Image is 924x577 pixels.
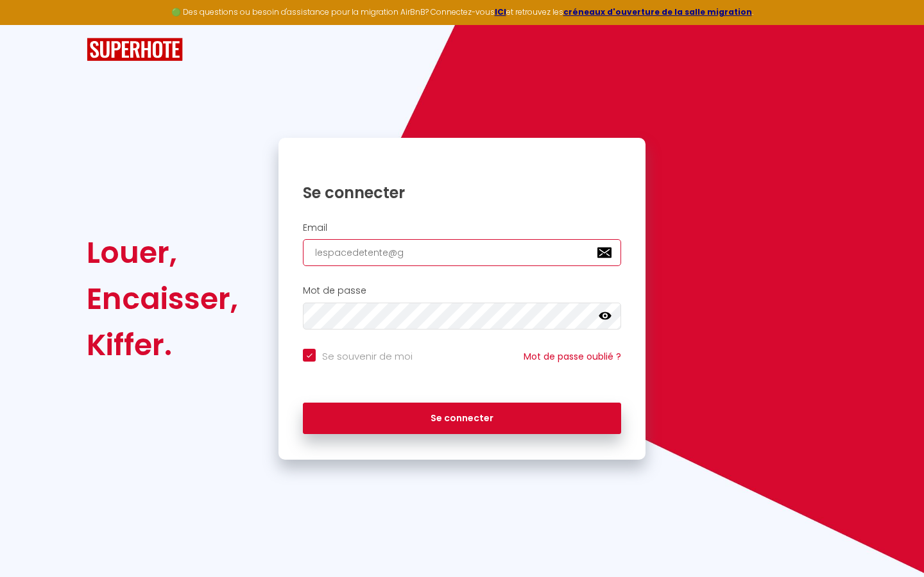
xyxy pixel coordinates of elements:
[303,239,621,266] input: Ton Email
[87,322,238,368] div: Kiffer.
[303,285,621,296] h2: Mot de passe
[87,38,183,62] img: SuperHote logo
[87,276,238,322] div: Encaisser,
[87,230,238,276] div: Louer,
[303,403,621,435] button: Se connecter
[495,6,506,17] a: ICI
[524,350,621,363] a: Mot de passe oublié ?
[303,183,621,203] h1: Se connecter
[10,5,49,44] button: Ouvrir le widget de chat LiveChat
[563,6,752,17] a: créneaux d'ouverture de la salle migration
[303,222,621,233] h2: Email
